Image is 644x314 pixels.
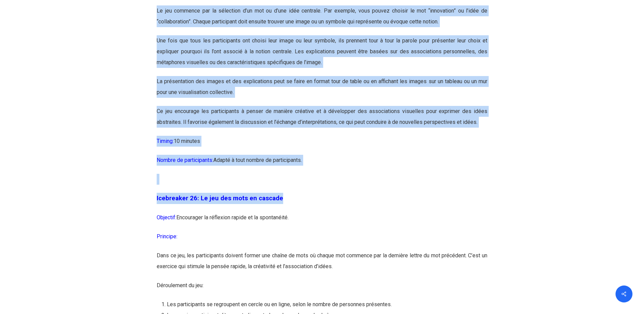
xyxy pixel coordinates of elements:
span: Principe: [157,233,177,240]
p: Ce jeu encourage les participants à penser de manière créative et à développer des associations v... [157,106,487,136]
p: Déroulement du jeu: [157,280,487,299]
span: Timing: [157,138,174,144]
p: 10 minutes [157,136,487,155]
p: La présentation des images et des explications peut se faire en format tour de table ou en affich... [157,76,487,106]
span: Objectif: [157,214,176,221]
p: Encourager la réflexion rapide et la spontanéité. [157,212,487,231]
p: Une fois que tous les participants ont choisi leur image ou leur symbole, ils prennent tour à tou... [157,35,487,76]
span: Nombre de participants: [157,157,213,163]
li: Les participants se regroupent en cercle ou en ligne, selon le nombre de personnes présentes. [167,299,487,310]
p: Le jeu commence par la sélection d’un mot ou d’une idée centrale. Par exemple, vous pouvez choisi... [157,5,487,35]
span: Icebreaker 26: Le jeu des mots en cascade [157,195,283,202]
p: Adapté à tout nombre de participants. [157,155,487,174]
p: Dans ce jeu, les participants doivent former une chaîne de mots où chaque mot commence par la der... [157,250,487,280]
